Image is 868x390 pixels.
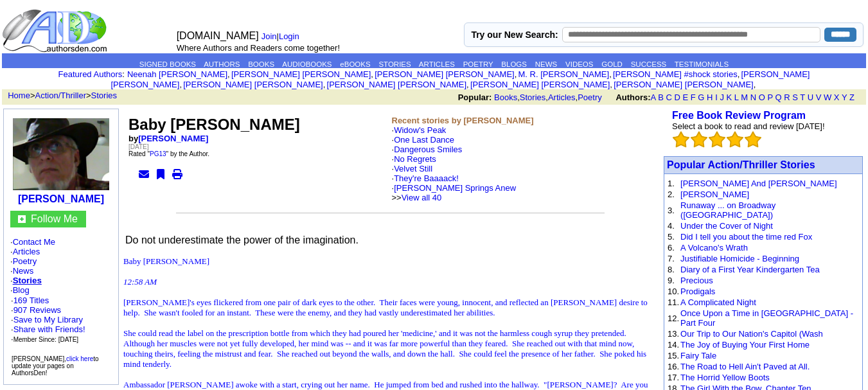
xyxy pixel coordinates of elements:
label: Try our New Search: [471,30,558,40]
a: C [666,93,671,102]
a: I [715,93,718,102]
a: Fairy Tale [680,351,716,360]
font: i [517,71,518,78]
a: Blog [13,285,30,295]
a: U [808,93,813,102]
a: The Road to Hell Ain't Paved at All. [680,362,810,371]
b: [PERSON_NAME] [18,193,104,204]
a: [PERSON_NAME] [PERSON_NAME] [111,69,810,89]
font: · · · [11,315,85,344]
font: 4. [668,221,675,231]
a: Join [261,31,277,41]
a: Books [494,93,517,102]
font: [DATE] [128,143,148,150]
a: The Horrid Yellow Boots [680,373,770,382]
a: 169 Titles [13,296,49,305]
img: bigemptystars.png [709,131,725,148]
font: i [740,71,741,78]
a: No Regrets [394,154,436,164]
font: 17. [668,373,679,382]
a: K [727,93,732,102]
a: [PERSON_NAME] [680,190,749,199]
a: They're Baaaack! [394,173,459,183]
font: · [392,164,517,202]
font: 3. [668,206,675,215]
font: 2. [668,190,675,199]
a: [PERSON_NAME] Springs Anew [394,183,516,193]
a: Under the Cover of Night [680,221,773,231]
font: Baby [PERSON_NAME] [128,116,300,133]
a: R [784,93,790,102]
a: P [767,93,772,102]
a: ARTICLES [419,60,455,68]
a: Share with Friends! [13,324,85,334]
font: · · · · · · [10,237,112,344]
a: Velvet Still [394,164,432,173]
a: Follow Me [31,213,78,224]
a: Y [842,93,847,102]
a: Dangerous Smiles [394,145,462,154]
font: [DOMAIN_NAME] [177,30,259,41]
a: D [674,93,680,102]
a: G [698,93,704,102]
a: Stories [91,91,117,100]
a: [PERSON_NAME] [PERSON_NAME] [614,80,753,89]
font: 11. [668,297,679,307]
a: F [691,93,696,102]
font: Rated " " by the Author. [128,150,209,157]
a: Neenah [PERSON_NAME] [127,69,227,79]
a: View all 40 [402,193,442,202]
font: > > [3,91,117,100]
font: Where Authors and Readers come together! [177,43,340,53]
font: 9. [668,276,675,285]
a: Save to My Library [13,315,83,324]
a: Diary of a First Year Kindergarten Tea [680,265,820,274]
a: Q [775,93,781,102]
font: · [392,145,517,202]
a: click here [66,355,93,362]
font: 6. [668,243,675,253]
font: , , , [458,93,866,102]
a: Popular Action/Thriller Stories [667,159,815,170]
font: · >> [392,183,517,202]
img: bigemptystars.png [745,131,761,148]
a: E [682,93,688,102]
font: i [469,82,470,89]
font: · [392,154,517,202]
a: News [13,266,34,276]
a: NEWS [535,60,558,68]
a: Widow's Peak [394,125,446,135]
font: i [612,82,614,89]
b: Authors: [616,93,650,102]
a: Poetry [578,93,602,102]
a: VIDEOS [565,60,593,68]
a: [PERSON_NAME] [PERSON_NAME] [231,69,371,79]
font: 16. [668,362,679,371]
b: Popular: [458,93,492,102]
a: X [834,93,840,102]
a: Prodigals [680,287,715,296]
font: i [325,82,326,89]
a: AUTHORS [204,60,240,68]
font: 12. [668,314,679,323]
a: A Volcano's Wrath [680,243,748,253]
font: · [392,125,517,202]
a: TESTIMONIALS [675,60,729,68]
font: 5. [668,232,675,242]
font: · [392,173,517,202]
a: [PERSON_NAME] [PERSON_NAME] [375,69,514,79]
a: Poetry [13,256,37,266]
img: bigemptystars.png [727,131,743,148]
a: Login [279,31,299,41]
font: , , , , , , , , , , [111,69,810,89]
a: [PERSON_NAME] [PERSON_NAME] [183,80,323,89]
img: bigemptystars.png [691,131,707,148]
font: i [612,71,613,78]
a: SUCCESS [631,60,667,68]
a: [PERSON_NAME] [138,134,208,143]
b: Free Book Review Program [672,110,806,121]
font: i [373,71,375,78]
font: 15. [668,351,679,360]
font: Member Since: [DATE] [13,336,79,343]
font: : [58,69,125,79]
